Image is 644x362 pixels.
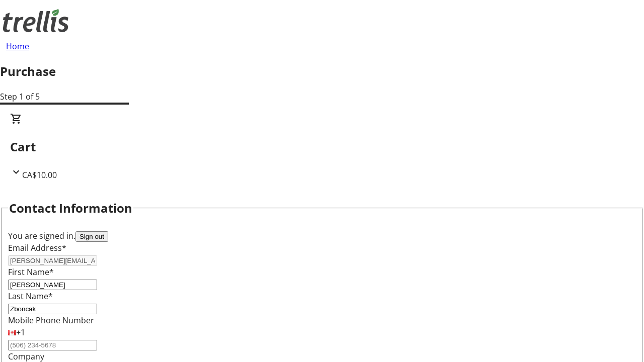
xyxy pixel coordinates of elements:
h2: Contact Information [9,199,132,217]
label: Mobile Phone Number [8,315,94,326]
div: CartCA$10.00 [10,113,634,181]
label: First Name* [8,266,54,278]
label: Email Address* [8,242,66,253]
h2: Cart [10,138,634,156]
button: Sign out [75,231,108,242]
input: (506) 234-5678 [8,340,97,350]
label: Company [8,351,44,362]
div: You are signed in. [8,230,636,242]
span: CA$10.00 [22,169,57,180]
label: Last Name* [8,291,53,302]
